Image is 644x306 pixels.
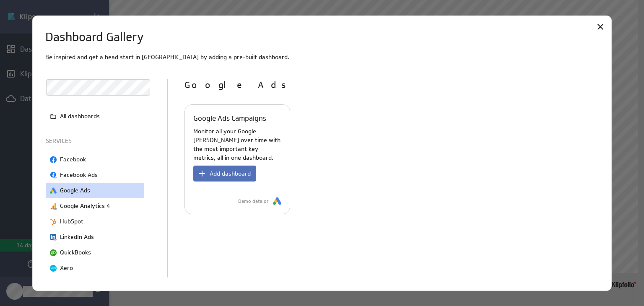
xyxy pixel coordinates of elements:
[60,171,98,179] p: Facebook Ads
[50,249,57,256] img: image5502353411254158712.png
[50,203,57,210] img: image6502031566950861830.png
[60,264,73,272] p: Xero
[193,127,281,162] p: Monitor all your Google [PERSON_NAME] over time with the most important key metrics, all in one d...
[50,234,57,241] img: image1858912082062294012.png
[273,197,281,205] img: Google Ads
[593,20,608,34] div: Close
[210,170,251,177] span: Add dashboard
[60,217,83,226] p: HubSpot
[60,202,110,210] p: Google Analytics 4
[60,248,91,257] p: QuickBooks
[184,79,598,92] p: Google Ads
[50,187,57,194] img: image8417636050194330799.png
[193,166,256,182] button: Add dashboard
[238,198,269,205] p: Demo data or
[60,155,86,164] p: Facebook
[60,112,100,121] p: All dashboards
[60,186,90,195] p: Google Ads
[45,53,599,62] p: Be inspired and get a head start in [GEOGRAPHIC_DATA] by adding a pre-built dashboard.
[50,156,57,163] img: image729517258887019810.png
[60,233,94,241] p: LinkedIn Ads
[50,265,57,272] img: image3155776258136118639.png
[45,29,144,46] h1: Dashboard Gallery
[193,113,266,124] p: Google Ads Campaigns
[50,172,57,179] img: image2754833655435752804.png
[50,218,57,225] img: image4788249492605619304.png
[46,137,146,145] p: SERVICES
